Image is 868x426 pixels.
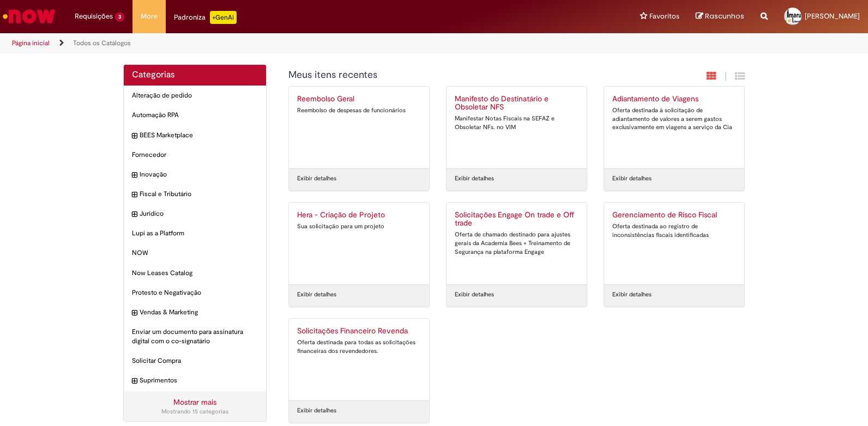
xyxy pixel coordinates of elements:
a: Exibir detalhes [612,174,652,183]
span: BEES Marketplace [140,131,258,140]
a: Exibir detalhes [297,406,336,415]
a: Reembolso Geral Reembolso de despesas de funcionários [289,87,429,168]
div: Lupi as a Platform [124,223,266,244]
a: Exibir detalhes [455,290,494,299]
i: expandir categoria Inovação [132,170,137,181]
span: Vendas & Marketing [140,308,258,317]
div: expandir categoria Jurídico Jurídico [124,204,266,224]
i: expandir categoria Vendas & Marketing [132,308,137,319]
div: Enviar um documento para assinatura digital com o co-signatário [124,322,266,351]
span: 3 [115,13,124,22]
div: Solicitar Compra [124,351,266,371]
a: Hera - Criação de Projeto Sua solicitação para um projeto [289,203,429,284]
h1: {"description":"","title":"Meus itens recentes"} Categoria [288,70,627,81]
span: Automação RPA [132,111,258,120]
span: | [725,70,727,83]
span: Requisições [75,11,113,22]
a: Solicitações Engage On trade e Off trade Oferta de chamado destinado para ajustes gerais da Acade... [447,203,587,284]
h2: Adiantamento de Viagens [612,95,736,104]
div: Sua solicitação para um projeto [297,222,421,231]
div: Padroniza [174,11,237,24]
div: expandir categoria Vendas & Marketing Vendas & Marketing [124,302,266,322]
h2: Hera - Criação de Projeto [297,211,421,220]
div: Mostrando 15 categorias [132,407,258,416]
div: expandir categoria Inovação Inovação [124,165,266,185]
ul: Trilhas de página [8,33,570,53]
span: Fiscal e Tributário [140,190,258,199]
span: Suprimentos [140,376,258,385]
h2: Categorias [132,70,258,80]
div: expandir categoria Fiscal e Tributário Fiscal e Tributário [124,184,266,204]
span: Protesto e Negativação [132,288,258,297]
span: Solicitar Compra [132,356,258,366]
a: Rascunhos [696,11,744,22]
div: Manifestar Notas Fiscais na SEFAZ e Obsoletar NFs. no VIM [455,114,578,131]
h2: Solicitações Engage On trade e Off trade [455,211,578,228]
i: expandir categoria Suprimentos [132,376,137,387]
div: Fornecedor [124,145,266,165]
span: NOW [132,248,258,258]
p: +GenAi [210,11,237,24]
h2: Gerenciamento de Risco Fiscal [612,211,736,220]
div: Alteração de pedido [124,86,266,106]
div: Oferta destinada para todas as solicitações financeiras dos revendedores. [297,338,421,355]
i: expandir categoria Jurídico [132,209,137,220]
i: expandir categoria Fiscal e Tributário [132,190,137,200]
a: Adiantamento de Viagens Oferta destinada à solicitação de adiantamento de valores a serem gastos ... [604,87,744,168]
h2: Solicitações Financeiro Revenda [297,327,421,336]
a: Exibir detalhes [612,290,652,299]
span: Rascunhos [705,11,744,21]
span: [PERSON_NAME] [805,11,860,21]
h2: Reembolso Geral [297,95,421,104]
a: Mostrar mais [173,397,216,407]
div: Oferta destinada ao registro de inconsistências fiscais identificadas [612,222,736,239]
a: Gerenciamento de Risco Fiscal Oferta destinada ao registro de inconsistências fiscais identificadas [604,203,744,284]
a: Exibir detalhes [297,290,336,299]
span: Inovação [140,170,258,179]
span: More [141,11,158,22]
div: Reembolso de despesas de funcionários [297,106,421,115]
span: Jurídico [140,209,258,218]
div: expandir categoria BEES Marketplace BEES Marketplace [124,125,266,145]
div: Automação RPA [124,105,266,125]
h2: Manifesto do Destinatário e Obsoletar NFS [455,95,578,112]
div: Protesto e Negativação [124,283,266,303]
div: Now Leases Catalog [124,263,266,283]
div: Oferta de chamado destinado para ajustes gerais da Academia Bees + Treinamento de Segurança na pl... [455,230,578,256]
div: NOW [124,243,266,263]
div: Oferta destinada à solicitação de adiantamento de valores a serem gastos exclusivamente em viagen... [612,106,736,132]
i: expandir categoria BEES Marketplace [132,131,137,142]
span: Favoritos [649,11,679,22]
a: Exibir detalhes [455,174,494,183]
span: Alteração de pedido [132,91,258,100]
span: Now Leases Catalog [132,269,258,278]
div: expandir categoria Suprimentos Suprimentos [124,370,266,391]
i: Exibição de grade [735,71,745,81]
i: Exibição em cartão [707,71,716,81]
img: ServiceNow [1,5,57,27]
ul: Categorias [124,86,266,391]
span: Enviar um documento para assinatura digital com o co-signatário [132,327,258,346]
span: Lupi as a Platform [132,229,258,238]
a: Manifesto do Destinatário e Obsoletar NFS Manifestar Notas Fiscais na SEFAZ e Obsoletar NFs. no VIM [447,87,587,168]
a: Solicitações Financeiro Revenda Oferta destinada para todas as solicitações financeiras dos reven... [289,319,429,400]
a: Todos os Catálogos [73,39,131,47]
span: Fornecedor [132,150,258,160]
a: Exibir detalhes [297,174,336,183]
a: Página inicial [12,39,50,47]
